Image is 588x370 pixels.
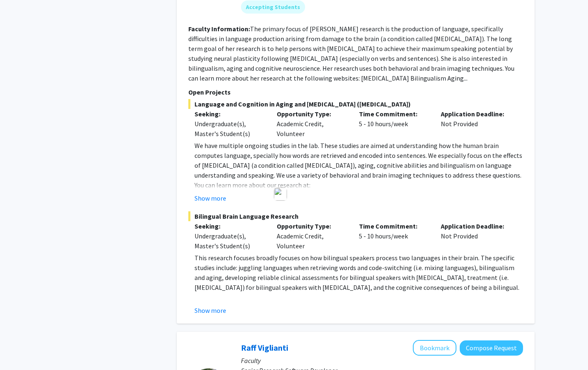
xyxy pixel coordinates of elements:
div: 5 - 10 hours/week [353,221,435,251]
button: Compose Request to Raff Viglianti [460,340,523,356]
div: 5 - 10 hours/week [353,109,435,139]
p: Open Projects [188,87,523,97]
p: Opportunity Type: [277,221,347,231]
div: Not Provided [435,221,517,251]
button: Show more [194,193,226,203]
p: Application Deadline: [441,109,511,119]
p: Seeking: [194,221,264,231]
fg-read-more: The primary focus of [PERSON_NAME] research is the production of language, specifically difficult... [188,25,514,82]
p: This research focuses broadly focuses on how bilingual speakers process two languages in their br... [194,253,523,292]
div: Undergraduate(s), Master's Student(s) [194,231,264,251]
p: Application Deadline: [441,221,511,231]
div: Academic Credit, Volunteer [271,221,353,251]
p: Opportunity Type: [277,109,347,119]
p: Seeking: [194,109,264,119]
div: Undergraduate(s), Master's Student(s) [194,119,264,139]
span: Bilingual Brain Language Research [188,211,523,221]
div: Not Provided [435,109,517,139]
mat-chip: Accepting Students [241,0,305,14]
button: Add Raff Viglianti to Bookmarks [413,340,456,356]
p: Time Commitment: [359,221,429,231]
p: We have multiple ongoing studies in the lab. These studies are aimed at understanding how the hum... [194,141,523,180]
div: Academic Credit, Volunteer [271,109,353,139]
p: You can learn more about our research at: [194,180,523,190]
span: Language and Cognition in Aging and [MEDICAL_DATA] ([MEDICAL_DATA]) [188,99,523,109]
b: Faculty Information: [188,25,250,33]
iframe: Chat [6,333,35,364]
a: Raff Viglianti [241,342,288,353]
button: Show more [194,305,226,315]
p: Time Commitment: [359,109,429,119]
p: Faculty [241,356,523,365]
